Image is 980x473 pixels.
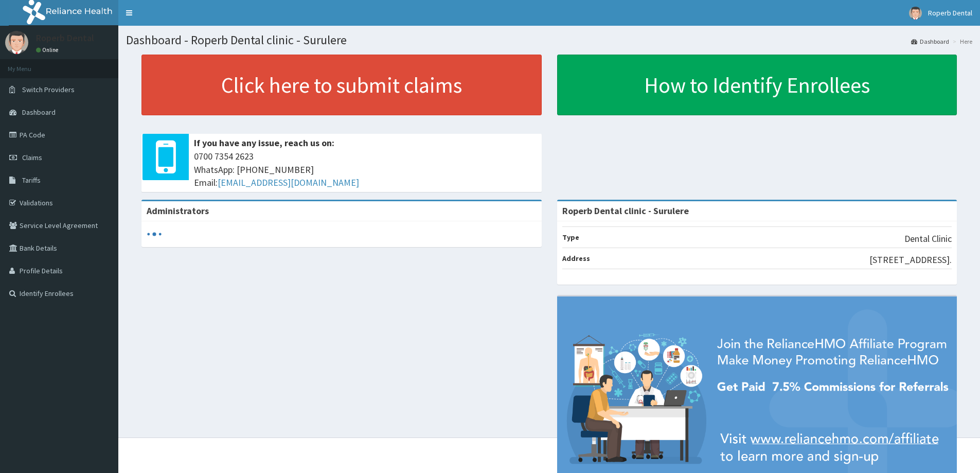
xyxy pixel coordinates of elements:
[22,85,75,94] span: Switch Providers
[950,37,972,46] li: Here
[22,176,41,185] span: Tariffs
[869,253,952,267] p: [STREET_ADDRESS].
[22,108,56,117] span: Dashboard
[36,33,94,43] p: Roperb Dental
[5,31,28,54] img: User Image
[557,55,957,115] a: How to Identify Enrollees
[194,150,537,189] span: 0700 7354 2623 WhatsApp: [PHONE_NUMBER] Email:
[562,233,579,242] b: Type
[911,37,949,46] a: Dashboard
[147,205,209,217] b: Administrators
[218,177,359,188] a: [EMAIL_ADDRESS][DOMAIN_NAME]
[22,153,42,162] span: Claims
[141,55,542,115] a: Click here to submit claims
[562,254,590,263] b: Address
[904,232,952,246] p: Dental Clinic
[909,7,922,20] img: User Image
[147,226,162,242] svg: audio-loading
[126,33,972,47] h1: Dashboard - Roperb Dental clinic - Surulere
[562,205,689,217] strong: Roperb Dental clinic - Surulere
[194,137,334,149] b: If you have any issue, reach us on:
[928,8,972,17] span: Roperb Dental
[36,46,61,54] a: Online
